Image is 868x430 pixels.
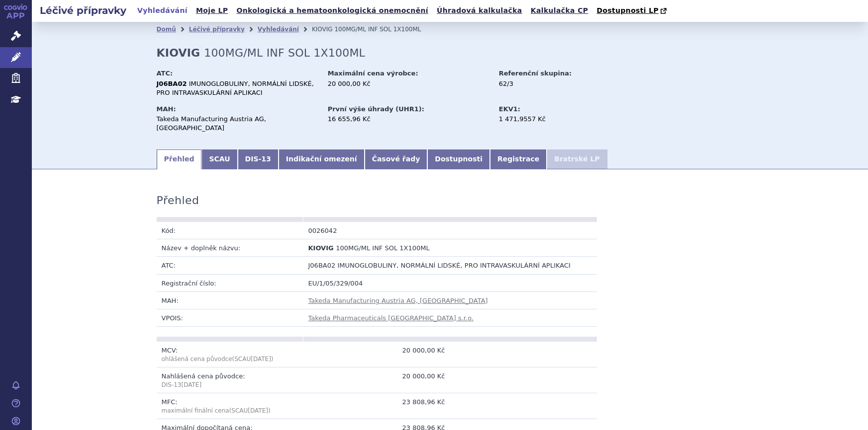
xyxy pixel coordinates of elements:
span: IMUNOGLOBULINY, NORMÁLNÍ LIDSKÉ, PRO INTRAVASKULÁRNÍ APLIKACI [337,262,570,269]
h2: Léčivé přípravky [32,3,134,17]
a: Léčivé přípravky [189,26,245,33]
a: Indikační omezení [279,149,365,169]
a: Domů [157,26,176,33]
div: 62/3 [499,79,611,88]
span: [DATE] [248,407,268,414]
a: Onkologická a hematoonkologická onemocnění [233,4,431,17]
a: Přehled [157,149,202,169]
strong: První výše úhrady (UHR1): [328,105,424,113]
p: maximální finální cena [162,407,298,415]
span: (SCAU ) [162,356,274,362]
span: [DATE] [182,381,202,388]
a: Registrace [490,149,547,169]
strong: J06BA02 [157,80,187,87]
span: (SCAU ) [229,407,271,414]
span: IMUNOGLOBULINY, NORMÁLNÍ LIDSKÉ, PRO INTRAVASKULÁRNÍ APLIKACI [157,80,314,96]
a: Dostupnosti LP [593,4,672,18]
strong: EKV1: [499,105,520,113]
a: Kalkulačka CP [528,4,591,17]
span: KIOVIG [312,26,333,33]
a: DIS-13 [238,149,279,169]
td: Název + doplněk názvu: [157,239,303,257]
td: Registrační číslo: [157,274,303,291]
span: KIOVIG [308,244,334,252]
strong: Maximální cena výrobce: [328,70,418,77]
td: 20 000,00 Kč [303,367,450,393]
td: MAH: [157,291,303,309]
a: Moje LP [193,4,231,17]
a: SCAU [201,149,237,169]
td: Nahlášená cena původce: [157,367,303,393]
td: VPOIS: [157,309,303,327]
td: 20 000,00 Kč [303,342,450,367]
td: 0026042 [303,222,450,239]
span: ohlášená cena původce [162,356,232,362]
span: [DATE] [251,356,271,362]
span: 100MG/ML INF SOL 1X100ML [334,26,421,33]
td: Kód: [157,222,303,239]
p: DIS-13 [162,381,298,389]
td: MFC: [157,393,303,419]
td: 23 808,96 Kč [303,393,450,419]
div: 20 000,00 Kč [328,79,489,88]
span: 100MG/ML INF SOL 1X100ML [336,244,430,252]
strong: KIOVIG [157,47,200,59]
a: Takeda Manufacturing Austria AG, [GEOGRAPHIC_DATA] [308,297,488,304]
a: Vyhledávání [258,26,299,33]
span: 100MG/ML INF SOL 1X100ML [204,47,365,59]
div: 16 655,96 Kč [328,115,489,124]
div: 1 471,9557 Kč [499,115,611,124]
span: J06BA02 [308,262,336,269]
a: Dostupnosti [427,149,490,169]
a: Takeda Pharmaceuticals [GEOGRAPHIC_DATA] s.r.o. [308,314,474,322]
a: Časové řady [365,149,428,169]
td: ATC: [157,257,303,274]
td: EU/1/05/329/004 [303,274,597,291]
div: Takeda Manufacturing Austria AG, [GEOGRAPHIC_DATA] [157,115,318,133]
a: Vyhledávání [134,4,191,17]
strong: ATC: [157,70,173,77]
a: Úhradová kalkulačka [434,4,525,17]
td: MCV: [157,342,303,367]
span: Dostupnosti LP [596,6,659,14]
strong: Referenční skupina: [499,70,572,77]
h3: Přehled [157,194,199,207]
strong: MAH: [157,105,176,113]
